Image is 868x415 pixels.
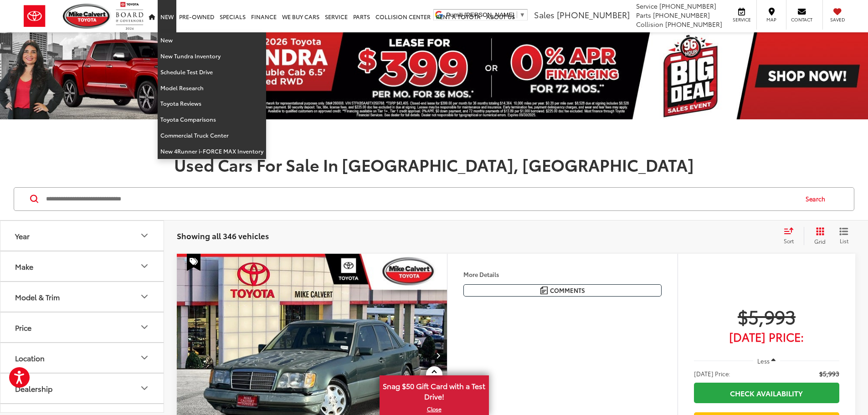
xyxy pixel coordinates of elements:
[814,237,826,245] span: Grid
[804,227,832,245] button: Grid View
[557,9,630,20] span: [PHONE_NUMBER]
[0,313,164,342] button: PricePrice
[139,230,150,241] div: Year
[158,112,266,128] a: Toyota Comparisons
[15,262,33,271] div: Make
[15,292,60,301] div: Model & Trim
[0,374,164,403] button: DealershipDealership
[187,254,200,271] span: Special
[15,384,52,393] div: Dealership
[63,4,111,29] img: Mike Calvert Toyota
[694,332,839,341] span: [DATE] Price:
[665,20,722,29] span: [PHONE_NUMBER]
[757,357,770,365] span: Less
[784,237,794,245] span: Sort
[540,287,548,294] img: Comments
[636,20,663,29] span: Collision
[653,10,710,20] span: [PHONE_NUMBER]
[139,322,150,333] div: Price
[519,11,525,18] span: ▼
[158,143,266,159] a: New 4Runner i-FORCE MAX Inventory
[158,32,266,48] a: New
[139,352,150,363] div: Location
[761,16,781,23] span: Map
[158,64,266,80] a: Schedule Test Drive
[550,286,585,295] span: Comments
[463,284,662,297] button: Comments
[832,227,855,245] button: List View
[158,128,266,143] a: Commercial Truck Center
[819,369,839,378] span: $5,993
[380,376,488,404] span: Snag $50 Gift Card with a Test Drive!
[791,16,812,23] span: Contact
[139,261,150,272] div: Make
[158,96,266,112] a: Toyota Reviews
[45,188,797,210] input: Search by Make, Model, or Keyword
[139,291,150,302] div: Model & Trim
[534,9,555,20] span: Sales
[463,271,662,277] h4: More Details
[731,16,752,23] span: Service
[636,1,657,10] span: Service
[15,231,30,240] div: Year
[753,353,781,369] button: Less
[659,1,716,10] span: [PHONE_NUMBER]
[15,323,31,332] div: Price
[0,343,164,373] button: LocationLocation
[694,369,730,378] span: [DATE] Price:
[779,227,804,245] button: Select sort value
[827,16,847,23] span: Saved
[0,282,164,312] button: Model & TrimModel & Trim
[0,221,164,251] button: YearYear
[636,10,651,20] span: Parts
[158,48,266,64] a: New Tundra Inventory
[694,305,839,328] span: $5,993
[797,188,838,210] button: Search
[15,354,45,362] div: Location
[158,80,266,96] a: Model Research
[0,251,164,281] button: MakeMake
[429,339,447,371] button: Next image
[139,383,150,394] div: Dealership
[839,237,848,245] span: List
[177,230,269,241] span: Showing all 346 vehicles
[694,383,839,403] a: Check Availability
